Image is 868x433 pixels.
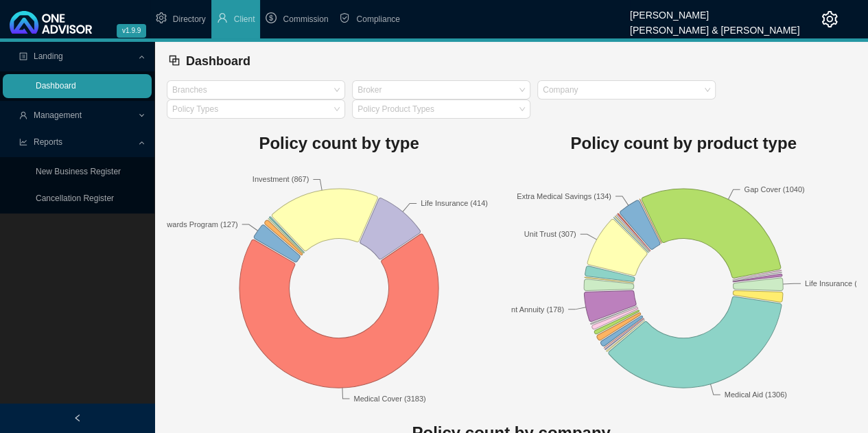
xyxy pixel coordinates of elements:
span: block [168,54,180,67]
span: Dashboard [186,54,250,68]
span: line-chart [19,138,27,146]
img: 2df55531c6924b55f21c4cf5d4484680-logo-light.svg [10,11,92,34]
div: [PERSON_NAME] & [PERSON_NAME] [630,19,799,34]
a: Dashboard [36,81,76,91]
span: safety [339,12,350,23]
text: Life Insurance (76) [805,279,868,288]
text: Rewards Program (127) [157,220,237,229]
span: Directory [173,14,206,24]
text: Retirement Annuity (178) [480,305,564,314]
span: Client [234,14,255,24]
text: Extra Medical Savings (134) [517,192,611,200]
h1: Policy count by type [167,130,511,157]
span: profile [19,52,27,60]
span: setting [156,12,167,23]
span: user [19,111,27,119]
span: Reports [34,137,62,147]
span: v1.9.9 [117,24,146,38]
span: left [73,414,82,422]
text: Investment (867) [253,176,309,184]
span: Commission [283,14,328,24]
text: Medical Aid (1306) [725,390,787,399]
span: user [217,12,228,23]
span: Landing [34,51,63,61]
h1: Policy count by product type [511,130,856,157]
a: Cancellation Register [36,194,114,203]
div: [PERSON_NAME] [630,3,799,19]
text: Medical Cover (3183) [353,395,425,403]
text: Life Insurance (414) [421,199,488,207]
text: Gap Cover (1040) [744,185,804,194]
span: setting [821,11,838,27]
a: New Business Register [36,167,121,176]
span: Management [34,110,82,120]
span: Compliance [356,14,399,24]
text: Unit Trust (307) [524,230,576,238]
span: dollar [266,12,277,23]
